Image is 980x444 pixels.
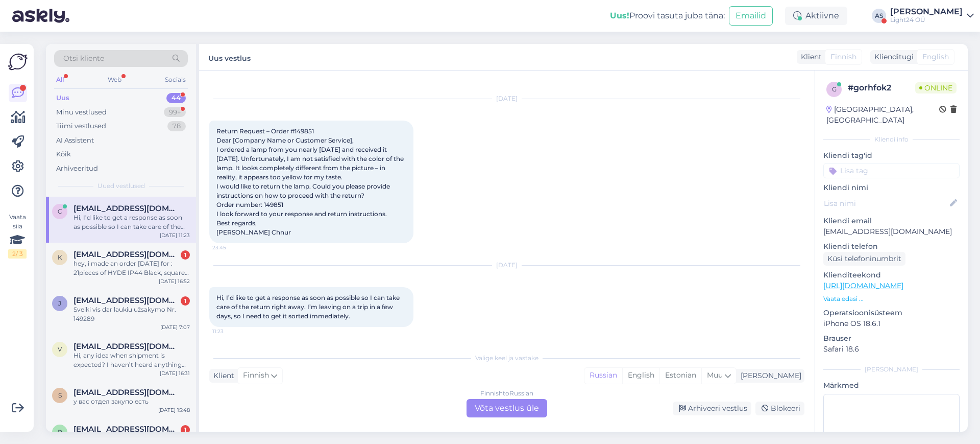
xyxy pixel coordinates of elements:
div: [PERSON_NAME] [890,8,963,16]
span: Online [915,82,957,94]
span: Muu [707,370,723,380]
p: Kliendi tag'id [823,150,960,161]
div: [DATE] 16:31 [160,369,190,377]
div: Russian [584,368,622,383]
div: Kõik [56,149,71,159]
div: AS [872,9,886,23]
p: Kliendi nimi [823,182,960,193]
div: [PERSON_NAME] [823,365,960,374]
div: AI Assistent [56,135,94,146]
b: Uus! [610,11,629,20]
span: Finnish [243,370,269,381]
a: [URL][DOMAIN_NAME] [823,281,903,290]
img: Askly Logo [8,52,28,72]
span: g [832,85,837,93]
div: Vaata siia [8,213,27,259]
p: Märkmed [823,380,960,391]
div: 2 / 3 [8,249,27,259]
div: Võta vestlus üle [467,399,547,417]
div: [DATE] 7:07 [160,323,190,331]
div: Blokeeri [755,402,804,415]
div: [DATE] 16:52 [159,277,190,285]
span: Return Request – Order #149851 Dear [Company Name or Customer Service], I ordered a lamp from you... [216,127,405,236]
span: Uued vestlused [97,181,145,191]
span: j [58,299,61,307]
div: Klient [797,52,822,62]
span: k [58,253,62,261]
div: Aktiivne [785,7,847,25]
div: 1 [181,296,190,306]
div: Klienditugi [870,52,914,62]
p: Kliendi telefon [823,241,960,252]
div: Estonian [659,368,701,383]
div: [DATE] [209,94,804,103]
span: Finnish [830,52,856,62]
span: v [58,345,62,353]
div: 44 [166,93,186,103]
span: s [58,391,62,399]
p: iPhone OS 18.6.1 [823,318,960,329]
div: Arhiveeri vestlus [673,402,751,415]
input: Lisa tag [823,163,960,178]
div: Klient [209,370,234,381]
div: 99+ [164,107,186,118]
div: [DATE] 11:23 [160,231,190,239]
div: Valige keel ja vastake [209,354,804,363]
p: Operatsioonisüsteem [823,308,960,318]
span: ritvaleinonen@hotmail.com [73,425,180,434]
div: Minu vestlused [56,107,107,118]
span: English [922,52,949,62]
span: chnur_@hotmail.com [73,204,180,213]
div: Finnish to Russian [480,389,533,398]
div: # gorhfok2 [848,82,915,94]
a: [PERSON_NAME]Light24 OÜ [890,8,974,24]
p: Kliendi email [823,216,960,226]
span: c [58,207,62,215]
div: Hi, I’d like to get a response as soon as possible so I can take care of the return right away. I... [73,213,190,231]
span: 11:23 [212,328,251,335]
div: Tiimi vestlused [56,121,106,131]
div: hey, i made an order [DATE] for : 21pieces of HYDE IP44 Black, square lamps We opened the package... [73,259,190,277]
span: Otsi kliente [63,53,104,64]
div: Light24 OÜ [890,16,963,24]
span: 23:45 [212,244,251,251]
label: Uus vestlus [208,50,251,64]
div: 78 [167,121,186,131]
span: shahzoda@ovivoelektrik.com.tr [73,388,180,397]
div: [PERSON_NAME] [737,370,801,381]
div: Kliendi info [823,135,960,144]
div: 1 [181,250,190,260]
div: 1 [181,425,190,434]
div: Socials [163,73,188,86]
div: [DATE] [209,261,804,270]
p: Vaata edasi ... [823,294,960,303]
button: Emailid [729,6,773,26]
div: Uus [56,93,69,103]
span: kuninkaantie752@gmail.com [73,250,180,259]
span: vanheiningenruud@gmail.com [73,342,180,351]
div: Küsi telefoninumbrit [823,252,905,266]
span: Hi, I’d like to get a response as soon as possible so I can take care of the return right away. I... [216,294,401,320]
div: у вас отдел закупо есть [73,397,190,406]
span: r [58,428,62,436]
div: English [622,368,659,383]
div: Hi, any idea when shipment is expected? I haven’t heard anything yet. Commande n°149638] ([DATE])... [73,351,190,369]
input: Lisa nimi [824,198,948,209]
div: Proovi tasuta juba täna: [610,10,725,22]
p: [EMAIL_ADDRESS][DOMAIN_NAME] [823,226,960,237]
span: justmisius@gmail.com [73,296,180,305]
p: Brauser [823,333,960,344]
div: All [54,73,66,86]
p: Klienditeekond [823,270,960,281]
div: Sveiki vis dar laukiu užsakymo Nr. 149289 [73,305,190,323]
div: Web [106,73,124,86]
div: [GEOGRAPHIC_DATA], [GEOGRAPHIC_DATA] [826,104,939,126]
p: Safari 18.6 [823,344,960,355]
div: [DATE] 15:48 [158,406,190,414]
div: Arhiveeritud [56,163,98,174]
